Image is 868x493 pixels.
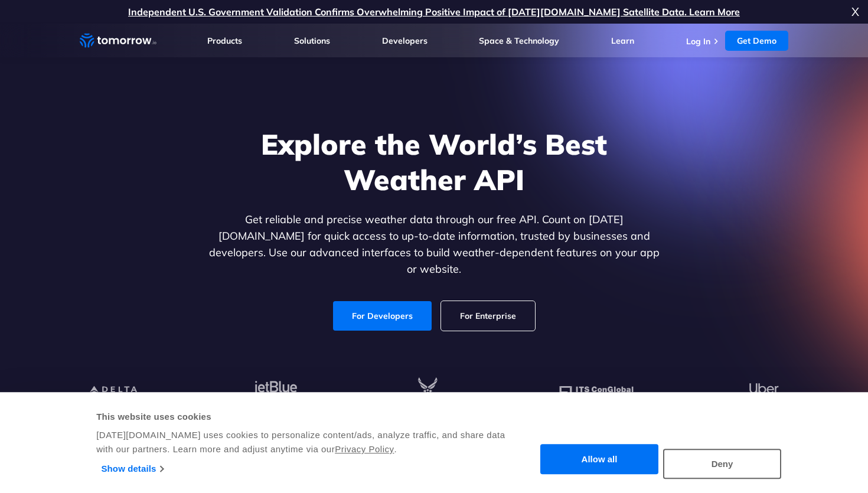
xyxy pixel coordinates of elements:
a: Learn [611,35,634,46]
button: Allow all [540,445,658,475]
a: Space & Technology [479,35,559,46]
a: Solutions [294,35,330,46]
a: Show details [102,460,164,478]
a: For Developers [333,301,432,331]
a: Privacy Policy [335,444,394,454]
a: Get Demo [725,31,788,51]
h1: Explore the World’s Best Weather API [206,126,662,197]
div: This website uses cookies [96,410,520,424]
p: Get reliable and precise weather data through our free API. Count on [DATE][DOMAIN_NAME] for quic... [206,211,662,277]
button: Deny [663,449,781,479]
a: Independent U.S. Government Validation Confirms Overwhelming Positive Impact of [DATE][DOMAIN_NAM... [128,6,740,18]
a: Developers [382,35,428,46]
a: Home link [80,32,156,50]
a: Products [207,35,242,46]
a: Log In [686,36,710,47]
div: [DATE][DOMAIN_NAME] uses cookies to personalize content/ads, analyze traffic, and share data with... [96,428,520,456]
a: For Enterprise [441,301,535,331]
